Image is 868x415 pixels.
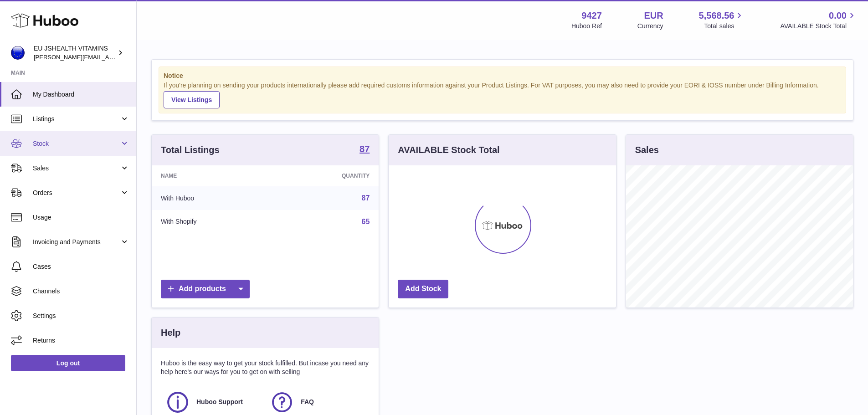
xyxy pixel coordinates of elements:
span: Channels [33,287,129,296]
span: Invoicing and Payments [33,238,120,246]
span: AVAILABLE Stock Total [780,22,857,31]
span: Returns [33,336,129,345]
strong: EUR [644,10,663,22]
a: Add products [161,280,250,298]
span: Cases [33,262,129,271]
strong: 87 [360,144,370,154]
h3: AVAILABLE Stock Total [398,144,499,156]
span: [PERSON_NAME][EMAIL_ADDRESS][DOMAIN_NAME] [34,53,183,61]
div: Huboo Ref [571,22,602,31]
p: Huboo is the easy way to get your stock fulfilled. But incase you need any help here's our ways f... [161,359,370,376]
strong: 9427 [581,10,602,22]
h3: Help [161,327,180,339]
a: 65 [362,218,370,225]
a: 0.00 AVAILABLE Stock Total [780,10,857,31]
span: Usage [33,213,129,222]
a: 87 [362,194,370,202]
span: Settings [33,312,129,320]
div: EU JSHEALTH VITAMINS [34,44,116,61]
img: laura@jessicasepel.com [11,46,25,60]
th: Quantity [274,165,379,186]
span: Listings [33,115,120,123]
h3: Total Listings [161,144,220,156]
span: 5,568.56 [699,10,734,22]
h3: Sales [635,144,659,156]
td: With Shopify [152,210,274,234]
a: 87 [360,144,370,155]
a: Log out [11,355,125,371]
th: Name [152,165,274,186]
strong: Notice [164,72,841,80]
span: 0.00 [829,10,847,22]
a: Add Stock [398,280,448,298]
span: Orders [33,189,120,197]
a: Huboo Support [165,390,261,415]
a: 5,568.56 Total sales [699,10,745,31]
span: Total sales [704,22,745,31]
a: View Listings [164,91,220,108]
a: FAQ [270,390,365,415]
span: Stock [33,139,120,148]
span: Sales [33,164,120,173]
td: With Huboo [152,186,274,210]
div: Currency [637,22,663,31]
div: If you're planning on sending your products internationally please add required customs informati... [164,81,841,108]
span: My Dashboard [33,90,129,99]
span: FAQ [301,398,314,406]
span: Huboo Support [196,398,243,406]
